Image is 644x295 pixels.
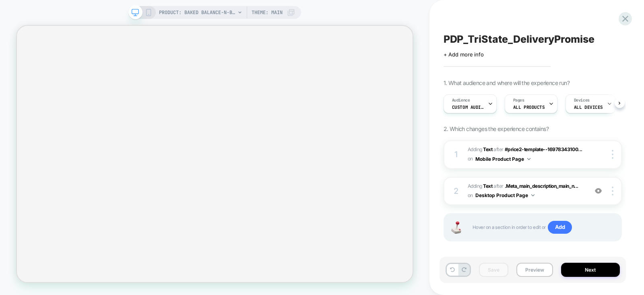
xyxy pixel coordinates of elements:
[561,263,620,277] button: Next
[531,194,535,196] img: down arrow
[468,146,493,152] span: Adding
[483,183,492,189] b: Text
[473,221,613,234] span: Hover on a section in order to edit or
[505,183,578,189] span: .Meta_main_description_main_n...
[595,187,602,194] img: crossed eye
[444,79,570,86] span: 1. What audience and where will the experience run?
[452,147,460,162] div: 1
[452,184,460,198] div: 2
[505,146,582,152] span: #price2-template--16978343100...
[452,104,484,110] span: Custom Audience
[513,98,524,103] span: Pages
[448,221,464,234] img: Joystick
[468,154,473,163] span: on
[513,104,545,110] span: ALL PRODUCTS
[479,263,508,277] button: Save
[483,146,492,152] b: Text
[493,183,504,189] span: AFTER
[548,221,572,234] span: Add
[468,191,473,200] span: on
[612,187,613,195] img: close
[493,146,504,152] span: AFTER
[527,158,530,160] img: down arrow
[516,263,553,277] button: Preview
[444,33,594,45] span: PDP_TriState_DeliveryPromise
[468,183,493,189] span: Adding
[159,6,235,19] span: PRODUCT: Baked Balance-n-Brighten Color Correcting Foundation
[475,154,530,164] button: Mobile Product Page
[444,125,549,132] span: 2. Which changes the experience contains?
[574,98,590,103] span: Devices
[452,98,470,103] span: Audience
[444,51,484,58] span: + Add more info
[612,150,613,159] img: close
[475,190,535,200] button: Desktop Product Page
[574,104,603,110] span: ALL DEVICES
[252,6,283,19] span: Theme: MAIN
